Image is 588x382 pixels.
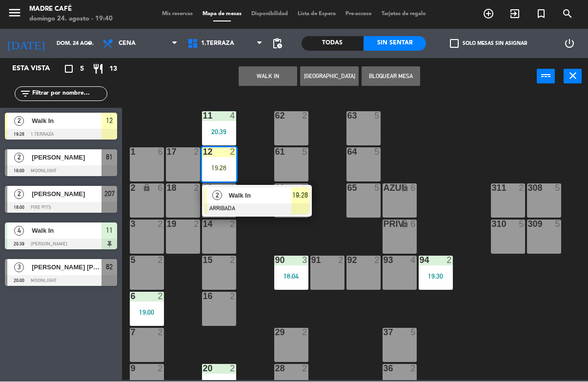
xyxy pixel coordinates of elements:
span: RESERVAR MESA [475,6,502,22]
button: Bloquear Mesa [362,67,420,86]
div: 2 [374,256,380,265]
span: Walk In [32,116,101,126]
div: 4 [410,256,416,265]
span: 5 [80,64,84,75]
span: Lista de Espera [293,12,341,17]
span: 19:28 [292,190,308,201]
div: 5 [555,220,561,229]
div: 6 [131,292,131,301]
div: 20 [203,364,203,373]
div: 308 [528,184,528,193]
div: 91 [311,256,312,265]
div: 19 [167,220,167,229]
div: 20:39 [202,129,236,136]
i: close [567,70,579,82]
div: Esta vista [5,63,70,75]
div: 2 [519,184,525,193]
div: 5 [555,184,561,193]
i: power_input [540,70,552,82]
span: [PERSON_NAME] [32,153,101,163]
div: 2 [302,364,308,373]
div: 19:00 [130,309,164,316]
i: lock [401,184,409,192]
div: 2 [158,364,163,373]
div: Madre Café [29,5,113,15]
button: [GEOGRAPHIC_DATA] [300,67,359,86]
i: crop_square [63,63,75,75]
span: [PERSON_NAME] [PERSON_NAME] [32,262,101,273]
div: Todas [302,37,364,51]
div: 1 [131,148,131,157]
div: 6 [158,184,163,193]
div: 2 [230,292,236,301]
span: 207 [104,188,115,200]
div: 37 [384,328,384,337]
div: 11 [203,112,203,121]
span: Pre-acceso [341,12,377,17]
div: 93 [384,256,384,265]
div: 2 [194,220,200,229]
div: 19:28 [202,165,236,172]
div: 5 [374,184,380,193]
div: 92 [347,256,348,265]
div: 2 [338,256,344,265]
span: Disponibilidad [246,12,293,17]
span: Walk In [32,226,101,236]
div: 5 [131,256,131,265]
div: 12 [203,148,203,157]
div: 65 [347,184,348,193]
div: 64 [347,148,348,157]
i: add_circle_outline [483,8,494,20]
div: 29 [275,328,276,337]
div: 310 [492,220,492,229]
div: 5 [302,148,308,157]
label: Solo mesas sin asignar [450,40,527,48]
div: 3 [302,256,308,265]
div: 36 [384,364,384,373]
div: 5 [302,184,308,193]
div: 309 [528,220,528,229]
button: menu [7,6,22,24]
div: 60 [275,184,276,193]
span: 4 [14,226,24,236]
div: 5 [410,328,416,337]
span: 3 [14,263,24,273]
span: check_box_outline_blank [450,40,459,48]
div: 2 [158,328,163,337]
button: WALK IN [239,67,297,86]
div: 28 [275,364,276,373]
div: AZUL [384,184,384,193]
div: 5 [519,220,525,229]
span: Walk In [229,191,291,201]
div: 2 [230,256,236,265]
span: 2 [14,153,24,163]
span: 2 [212,191,222,201]
div: 14 [203,220,203,229]
i: lock [142,184,151,192]
span: 2 [14,117,24,126]
div: 17 [167,148,167,157]
div: 7 [131,328,131,337]
div: domingo 24. agosto - 19:40 [29,15,113,24]
span: 1.Terraza [201,40,234,47]
span: 81 [106,152,113,163]
div: 62 [275,112,276,121]
span: 13 [109,64,117,75]
span: BUSCAR [554,6,581,22]
div: 2 [158,220,163,229]
div: 9 [131,364,131,373]
input: Filtrar por nombre... [31,89,107,100]
div: 61 [275,148,276,157]
button: power_input [537,69,555,84]
span: Reserva especial [528,6,554,22]
div: 16 [203,292,203,301]
div: 2 [158,256,163,265]
div: Sin sentar [364,37,426,51]
div: 2 [230,220,236,229]
div: 2 [230,148,236,157]
div: 63 [347,112,348,121]
div: 3 [131,220,131,229]
div: 2 [302,328,308,337]
span: pending_actions [271,38,283,50]
span: 82 [106,261,113,273]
